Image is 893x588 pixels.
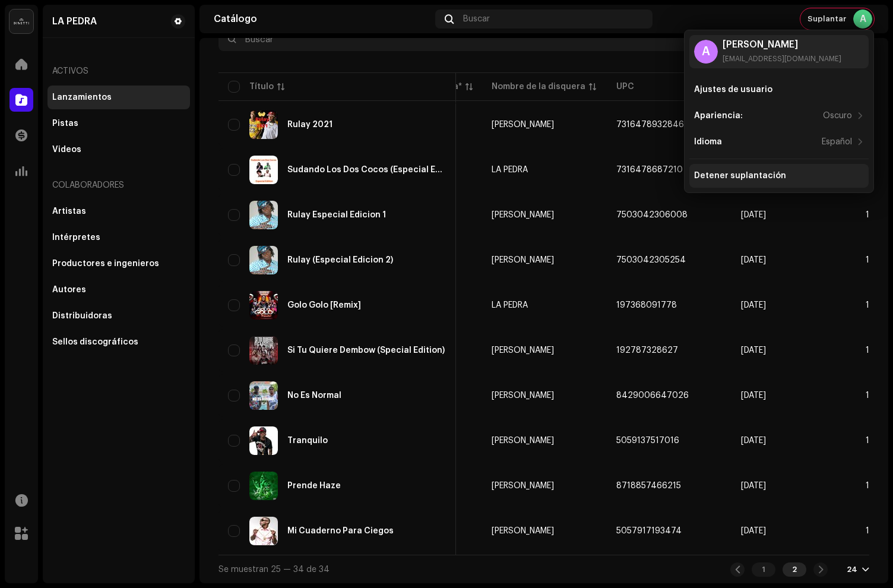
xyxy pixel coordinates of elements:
[52,285,86,295] div: Autores
[741,301,766,309] span: 7 oct 2024
[492,482,554,490] span: Pablo Piddy
[616,256,686,264] span: 7503042305254
[492,301,528,309] span: LA PEDRA
[47,252,190,276] re-m-nav-item: Productores e ingenieros
[52,207,86,216] div: Artistas
[689,78,869,102] re-m-nav-item: Ajustes de usuario
[287,121,332,129] div: Rulay 2021
[866,437,869,445] span: 1
[741,346,766,355] span: 7 oct 2024
[492,81,585,93] div: Nombre de la disquera
[492,211,554,219] span: Pablo Piddy
[218,27,746,51] input: Buscar
[694,111,743,121] div: Apariencia:
[47,304,190,328] re-m-nav-item: Distribuidoras
[853,10,872,29] div: A
[249,81,274,93] div: Título
[249,156,278,184] img: bd616d93-ea8b-4e54-986a-36c228235ac1
[866,301,869,309] span: 1
[249,110,278,139] img: ddb4c9b9-1298-4c4c-9811-5f8c599e7080
[492,121,554,129] span: Pablo Piddy
[723,54,841,64] div: [EMAIL_ADDRESS][DOMAIN_NAME]
[287,166,446,174] div: Sudando Los Dos Cocos (Especial Edition)
[218,565,330,574] span: Se muestran 25 — 34 de 34
[287,391,341,400] div: No Es Normal
[52,233,100,242] div: Intérpretes
[866,391,869,400] span: 1
[492,346,554,355] span: Pablo Piddy
[694,40,718,64] div: A
[741,256,766,264] span: 7 oct 2024
[807,14,846,24] span: Suplantar
[689,164,869,188] re-m-nav-item: Detener suplantación
[616,482,681,490] span: 8718857466215
[47,171,190,200] re-a-nav-header: Colaboradores
[694,137,722,147] div: Idioma
[47,278,190,302] re-m-nav-item: Autores
[52,145,81,154] div: Videos
[287,256,393,264] div: Rulay (Especial Edicion 2)
[616,346,678,355] span: 192787328627
[866,256,869,264] span: 1
[214,14,430,24] div: Catálogo
[52,93,112,102] div: Lanzamientos
[47,86,190,109] re-m-nav-item: Lanzamientos
[287,346,445,355] div: Si Tu Quiere Dembow (Special Edition)
[287,301,361,309] div: Golo Golo [Remix]
[492,256,554,264] span: Pablo Piddy
[866,211,869,219] span: 1
[47,138,190,162] re-m-nav-item: Videos
[492,391,554,400] span: Pablo Piddy
[463,14,490,24] span: Buscar
[249,246,278,274] img: fdae7b67-4d35-4365-9092-b15e14630e50
[823,111,852,121] div: Oscuro
[616,121,684,129] span: 7316478932846
[47,200,190,223] re-m-nav-item: Artistas
[52,119,78,128] div: Pistas
[616,211,688,219] span: 7503042306008
[616,437,679,445] span: 5059137517016
[52,17,97,26] div: LA PEDRA
[249,472,278,500] img: 5fce1c0b-42ba-455e-b183-4d09fa64b8db
[47,57,190,86] re-a-nav-header: Activos
[492,527,554,535] span: Pablo Piddy
[616,166,683,174] span: 7316478687210
[287,211,386,219] div: Rulay Especial Edicion 1
[822,137,852,147] div: Español
[287,527,394,535] div: Mi Cuaderno Para Ciegos
[47,330,190,354] re-m-nav-item: Sellos discográficos
[741,482,766,490] span: 7 oct 2024
[723,40,841,49] div: [PERSON_NAME]
[741,527,766,535] span: 22 oct 2024
[847,565,857,574] div: 24
[249,336,278,365] img: 7255e4d9-0196-479e-b495-3e107e861762
[287,437,328,445] div: Tranquilo
[689,130,869,154] re-m-nav-item: Idioma
[47,226,190,249] re-m-nav-item: Intérpretes
[866,346,869,355] span: 1
[492,166,528,174] span: LA PEDRA
[616,301,677,309] span: 197368091778
[783,562,806,577] div: 2
[866,527,869,535] span: 1
[47,112,190,135] re-m-nav-item: Pistas
[752,562,775,577] div: 1
[694,171,786,181] div: Detener suplantación
[694,85,772,94] div: Ajustes de usuario
[52,311,112,321] div: Distribuidoras
[249,381,278,410] img: 508ab8f1-4355-46ab-99d7-11149f0d0ee4
[9,10,33,33] img: 02a7c2d3-3c89-4098-b12f-2ff2945c95ee
[741,391,766,400] span: 10 oct 2024
[616,391,689,400] span: 8429006647026
[741,211,766,219] span: 4 oct 2024
[52,259,159,268] div: Productores e ingenieros
[249,517,278,545] img: 05343c3b-c20d-47f7-a4be-a2cf6e860fd7
[249,426,278,455] img: a0375b2a-6137-4b16-aa02-5d206cc96433
[616,527,682,535] span: 5057917193474
[741,437,766,445] span: 22 oct 2024
[249,201,278,229] img: 568f5206-3209-42f8-8c95-ad2cf518a08e
[52,337,138,347] div: Sellos discográficos
[689,104,869,128] re-m-nav-item: Apariencia:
